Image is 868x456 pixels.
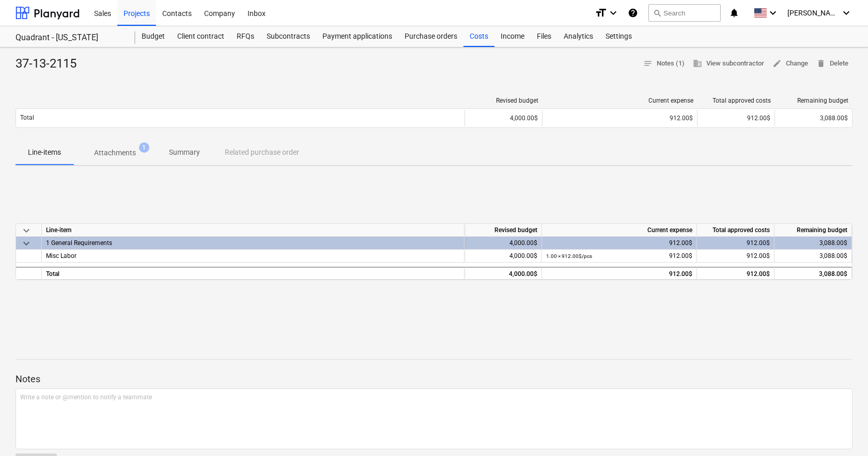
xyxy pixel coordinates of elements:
[20,113,34,122] p: Total
[16,32,123,43] div: Quadrant - [US_STATE]
[542,224,697,237] div: Current expense
[42,267,464,280] div: Total
[28,147,61,158] p: Line-items
[779,97,848,104] div: Remaining budget
[729,7,739,19] i: notifications
[135,26,171,47] a: Budget
[648,4,721,22] button: Search
[693,58,764,70] span: View subcontractor
[607,7,619,19] i: keyboard_arrow_down
[171,26,230,47] a: Client contract
[531,26,557,47] a: Files
[398,26,463,47] a: Purchase orders
[494,26,531,47] a: Income
[46,237,460,249] div: 1 General Requirements
[628,7,638,19] i: Knowledge base
[772,58,808,70] span: Change
[230,26,260,47] a: RFQs
[316,26,398,47] a: Payment applications
[772,59,782,68] span: edit
[653,9,661,17] span: search
[768,56,812,72] button: Change
[464,267,542,280] div: 4,000.00$
[747,252,770,259] span: 912.00$
[643,59,653,68] span: notes
[16,56,85,72] div: 37-13-2115
[697,110,774,126] div: 912.00$
[599,26,638,47] a: Settings
[94,148,136,158] p: Attachments
[774,267,852,280] div: 3,088.00$
[260,26,316,47] a: Subcontracts
[774,224,852,237] div: Remaining budget
[697,267,774,280] div: 912.00$
[819,252,847,259] span: 3,088.00$
[774,237,852,250] div: 3,088.00$
[816,406,868,456] iframe: Chat Widget
[46,252,76,259] span: Misc Labor
[639,56,689,72] button: Notes (1)
[767,7,779,19] i: keyboard_arrow_down
[464,250,542,263] div: 4,000.00$
[693,59,702,68] span: business
[546,237,692,250] div: 912.00$
[42,224,464,237] div: Line-item
[546,250,692,263] div: 912.00$
[840,7,853,19] i: keyboard_arrow_down
[463,26,494,47] a: Costs
[787,9,839,17] span: [PERSON_NAME]
[816,59,826,68] span: delete
[812,56,853,72] button: Delete
[169,147,200,158] p: Summary
[546,253,592,259] small: 1.00 × 912.00$ / pcs
[20,224,33,237] span: keyboard_arrow_down
[689,56,768,72] button: View subcontractor
[643,58,685,70] span: Notes (1)
[16,373,853,385] p: Notes
[139,142,149,153] span: 1
[20,237,33,250] span: keyboard_arrow_down
[464,237,542,250] div: 4,000.00$
[464,110,542,126] div: 4,000.00$
[697,224,774,237] div: Total approved costs
[702,97,771,104] div: Total approved costs
[816,58,848,70] span: Delete
[595,7,607,19] i: format_size
[546,268,692,281] div: 912.00$
[464,224,542,237] div: Revised budget
[820,115,848,122] span: 3,088.00$
[469,97,538,104] div: Revised budget
[697,237,774,250] div: 912.00$
[547,97,693,104] div: Current expense
[547,115,693,122] div: 912.00$
[557,26,599,47] a: Analytics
